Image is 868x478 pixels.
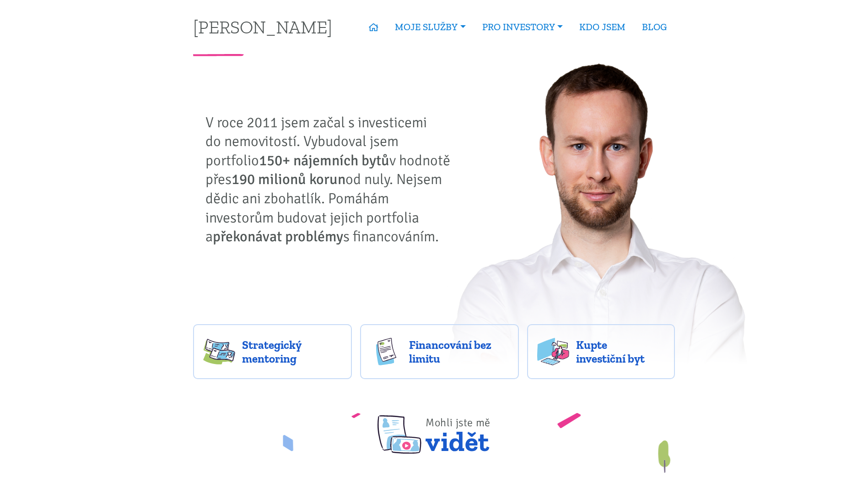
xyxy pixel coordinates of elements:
[213,228,343,245] strong: překonávat problémy
[537,338,569,365] img: flats
[474,16,571,38] a: PRO INVESTORY
[232,170,345,188] strong: 190 milionů korun
[259,152,389,169] strong: 150+ nájemních bytů
[426,404,491,454] span: vidět
[242,338,342,365] span: Strategický mentoring
[409,338,509,365] span: Financování bez limitu
[527,324,675,379] a: Kupte investiční byt
[193,18,332,36] a: [PERSON_NAME]
[634,16,675,38] a: BLOG
[571,16,634,38] a: KDO JSEM
[360,324,519,379] a: Financování bez limitu
[370,338,402,365] img: finance
[193,324,352,379] a: Strategický mentoring
[205,113,457,246] p: V roce 2011 jsem začal s investicemi do nemovitostí. Vybudoval jsem portfolio v hodnotě přes od n...
[426,416,491,429] span: Mohli jste mě
[387,16,474,38] a: MOJE SLUŽBY
[203,338,235,365] img: strategy
[576,338,665,365] span: Kupte investiční byt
